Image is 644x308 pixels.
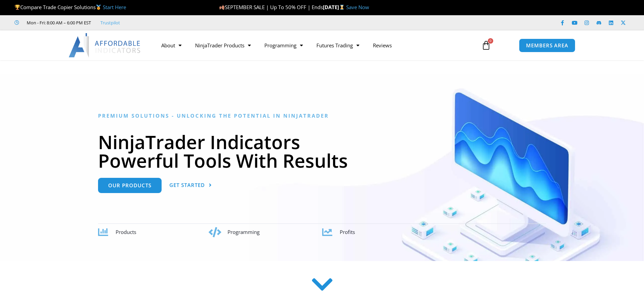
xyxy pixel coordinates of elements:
[366,38,399,53] a: Reviews
[98,113,546,119] h6: Premium Solutions - Unlocking the Potential in NinjaTrader
[98,178,162,193] a: Our Products
[258,38,310,53] a: Programming
[15,4,126,10] span: Compare Trade Copier Solutions
[219,4,323,10] span: SEPTEMBER SALE | Up To 50% OFF | Ends
[526,43,568,48] span: MEMBERS AREA
[471,35,501,55] a: 0
[98,133,546,170] h1: NinjaTrader Indicators Powerful Tools With Results
[100,19,120,27] a: Trustpilot
[154,38,474,53] nav: Menu
[169,183,205,188] span: Get Started
[169,178,212,193] a: Get Started
[188,38,258,53] a: NinjaTrader Products
[339,5,344,10] img: ⌛
[116,229,136,235] span: Products
[103,4,126,10] a: Start Here
[346,4,369,10] a: Save Now
[96,5,101,10] img: 🥇
[108,183,151,188] span: Our Products
[340,229,355,235] span: Profits
[15,5,20,10] img: 🏆
[488,38,493,44] span: 0
[310,38,366,53] a: Futures Trading
[25,19,91,27] span: Mon - Fri: 8:00 AM – 6:00 PM EST
[519,39,575,52] a: MEMBERS AREA
[154,38,188,53] a: About
[323,4,346,10] strong: [DATE]
[219,5,224,10] img: 🍂
[69,33,141,57] img: LogoAI | Affordable Indicators – NinjaTrader
[228,229,260,235] span: Programming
